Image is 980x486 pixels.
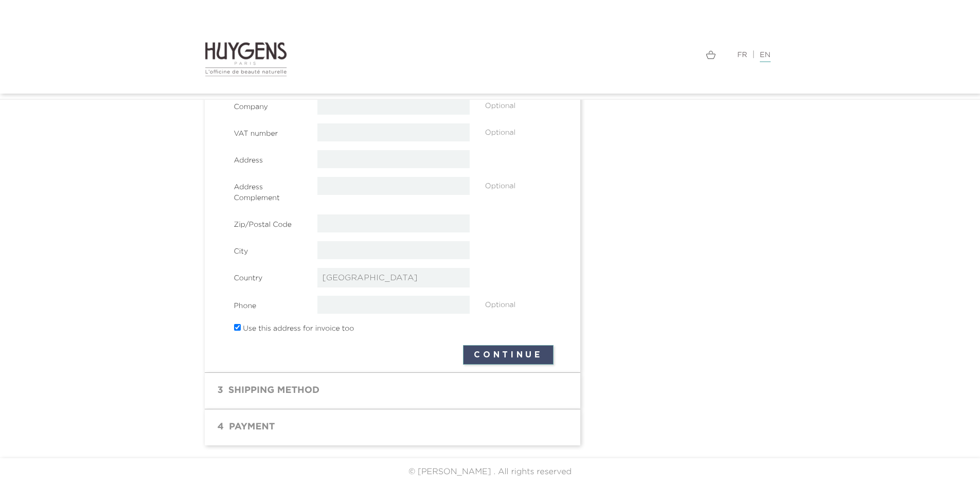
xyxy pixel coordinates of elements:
[205,41,288,77] img: Huygens logo
[212,381,228,401] span: 3
[477,123,561,138] div: Optional
[463,345,553,365] button: Continue
[226,214,310,230] label: Zip/Postal Code
[8,466,972,478] div: © [PERSON_NAME] . All rights reserved
[498,49,776,61] div: |
[243,323,354,334] label: Use this address for invoice too
[226,123,310,139] label: VAT number
[226,296,310,312] label: Phone
[477,97,561,112] div: Optional
[226,268,310,284] label: Country
[477,296,561,311] div: Optional
[226,150,310,166] label: Address
[212,381,573,401] h1: Shipping Method
[226,241,310,257] label: City
[226,97,310,113] label: Company
[212,417,229,438] span: 4
[212,417,573,438] h1: Payment
[477,177,561,192] div: Optional
[226,177,310,204] label: Address Complement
